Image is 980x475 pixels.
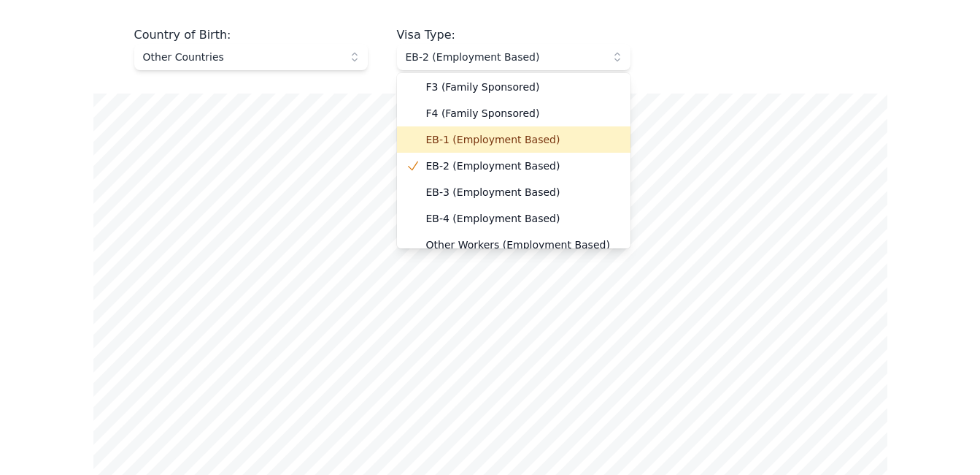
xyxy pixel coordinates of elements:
span: F4 (Family Sponsored) [426,106,619,121]
span: Other Workers (Employment Based) [426,237,619,252]
span: Other Countries [143,50,339,64]
span: EB-1 (Employment Based) [426,132,619,147]
button: EB-2 (Employment Based) [397,44,630,70]
ul: EB-2 (Employment Based) [397,73,630,248]
span: F3 (Family Sponsored) [426,80,619,94]
span: EB-4 (Employment Based) [426,211,619,226]
span: EB-2 (Employment Based) [406,50,601,64]
button: Other Countries [134,44,368,70]
div: Country of Birth : [134,26,368,44]
span: EB-2 (Employment Based) [426,159,619,173]
div: Visa Type : [397,26,630,44]
span: EB-3 (Employment Based) [426,185,619,199]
